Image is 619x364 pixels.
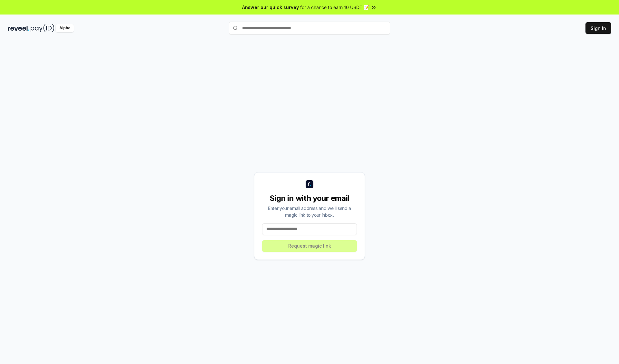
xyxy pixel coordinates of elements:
div: Sign in with your email [262,193,357,203]
div: Alpha [56,24,74,32]
span: Answer our quick survey [242,4,299,11]
div: Enter your email address and we’ll send a magic link to your inbox. [262,205,357,218]
span: for a chance to earn 10 USDT 📝 [300,4,369,11]
img: reveel_dark [8,24,29,32]
button: Sign In [585,22,611,34]
img: pay_id [31,24,54,32]
img: logo_small [306,180,313,188]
